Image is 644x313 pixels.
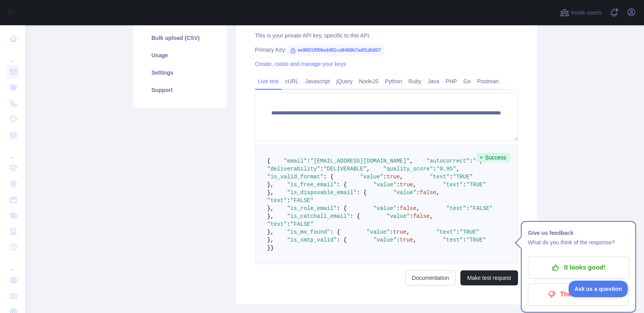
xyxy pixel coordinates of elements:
[337,237,347,243] span: : {
[463,182,466,188] span: :
[420,189,436,196] span: false
[142,81,217,99] a: Support
[6,144,19,159] div: ...
[466,182,486,188] span: "TRUE"
[142,47,217,64] a: Usage
[267,245,270,251] span: }
[569,281,628,297] iframe: Toggle Customer Support
[290,197,314,204] span: "FALSE"
[474,75,502,88] a: Postman
[443,75,460,88] a: PHP
[387,174,400,180] span: true
[357,189,366,196] span: : {
[337,182,347,188] span: : {
[287,229,330,235] span: "is_mx_found"
[528,257,629,279] button: It looks good!
[410,158,413,164] span: ,
[393,229,407,235] span: true
[460,270,518,285] button: Make test request
[284,158,307,164] span: "email"
[373,205,396,212] span: "value"
[267,158,270,164] span: {
[323,174,333,180] span: : {
[350,213,360,219] span: : {
[400,174,403,180] span: ,
[310,158,410,164] span: "[EMAIL_ADDRESS][DOMAIN_NAME]"
[267,221,287,227] span: "text"
[436,189,439,196] span: ,
[282,75,302,88] a: cURL
[142,64,217,81] a: Settings
[534,288,623,301] p: There's an issue
[413,182,416,188] span: ,
[424,75,443,88] a: Java
[267,205,274,212] span: },
[400,205,417,212] span: false
[400,237,413,243] span: true
[287,221,290,227] span: :
[396,237,400,243] span: :
[390,229,393,235] span: :
[255,46,518,54] div: Primary Key:
[287,237,337,243] span: "is_smtp_valid"
[460,229,479,235] span: "TRUE"
[456,166,459,172] span: ,
[373,182,396,188] span: "value"
[267,189,274,196] span: },
[558,6,603,19] button: Invite users
[396,205,400,212] span: :
[267,197,287,204] span: "text"
[460,75,474,88] a: Go
[287,44,385,56] span: ee9501f056ed491ca9469b7adf1db807
[406,229,409,235] span: ,
[142,29,217,47] a: Bulk upload (CSV)
[528,238,629,247] p: What do you think of the response?
[466,237,486,243] span: "TRUE"
[396,182,400,188] span: :
[367,166,370,172] span: ,
[267,174,324,180] span: "is_valid_format"
[528,283,629,306] button: There's an issue
[360,174,383,180] span: "value"
[433,166,436,172] span: :
[287,205,337,212] span: "is_role_email"
[382,75,406,88] a: Python
[387,213,410,219] span: "value"
[469,158,473,164] span: :
[413,213,430,219] span: false
[417,205,420,212] span: ,
[528,228,629,238] h1: Give us feedback
[367,229,390,235] span: "value"
[287,213,350,219] span: "is_catchall_email"
[373,237,396,243] span: "value"
[456,229,459,235] span: :
[383,174,387,180] span: :
[450,174,453,180] span: :
[430,213,433,219] span: ,
[571,8,601,17] span: Invite users
[405,270,456,285] a: Documentation
[426,158,469,164] span: "autocorrect"
[6,47,19,63] div: ...
[333,75,356,88] a: jQuery
[302,75,333,88] a: Javascript
[473,158,479,164] span: ""
[469,205,493,212] span: "FALSE"
[287,197,290,204] span: :
[255,32,518,39] div: This is your private API key, specific to this API.
[417,189,420,196] span: :
[463,237,466,243] span: :
[287,182,337,188] span: "is_free_email"
[534,261,623,274] p: It looks good!
[267,182,274,188] span: },
[383,166,433,172] span: "quality_score"
[430,174,449,180] span: "text"
[6,256,19,272] div: ...
[323,166,366,172] span: "DELIVERABLE"
[267,166,320,172] span: "deliverability"
[320,166,323,172] span: :
[400,182,413,188] span: true
[413,237,416,243] span: ,
[436,229,456,235] span: "text"
[466,205,469,212] span: :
